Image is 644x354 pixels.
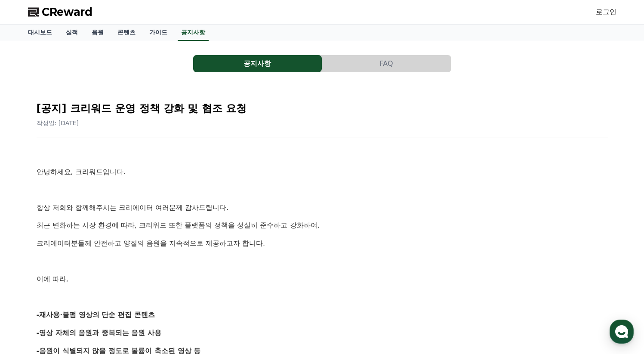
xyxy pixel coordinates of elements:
[59,25,85,41] a: 실적
[37,238,608,249] p: 크리에이터분들께 안전하고 양질의 음원을 지속적으로 제공하고자 합니다.
[37,166,608,178] p: 안녕하세요, 크리워드입니다.
[28,5,92,19] a: CReward
[596,7,616,17] a: 로그인
[133,286,143,292] span: 설정
[111,25,142,41] a: 콘텐츠
[37,311,155,319] strong: -재사용·불펌 영상의 단순 편집 콘텐츠
[42,5,92,19] span: CReward
[37,120,79,126] span: 작성일: [DATE]
[37,202,608,213] p: 항상 저희와 함께해주시는 크리에이터 여러분께 감사드립니다.
[178,25,209,41] a: 공지사항
[37,329,162,337] strong: -영상 자체의 음원과 중복되는 음원 사용
[37,220,608,231] p: 최근 변화하는 시장 환경에 따라, 크리워드 또한 플랫폼의 정책을 성실히 준수하고 강화하여,
[85,25,111,41] a: 음원
[37,274,608,285] p: 이에 따라,
[322,55,451,72] button: FAQ
[57,273,111,294] a: 대화
[111,273,165,294] a: 설정
[3,273,57,294] a: 홈
[142,25,174,41] a: 가이드
[27,286,32,292] span: 홈
[79,286,89,293] span: 대화
[193,55,322,72] a: 공지사항
[21,25,59,41] a: 대시보드
[37,102,608,115] h2: [공지] 크리워드 운영 정책 강화 및 협조 요청
[193,55,322,72] button: 공지사항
